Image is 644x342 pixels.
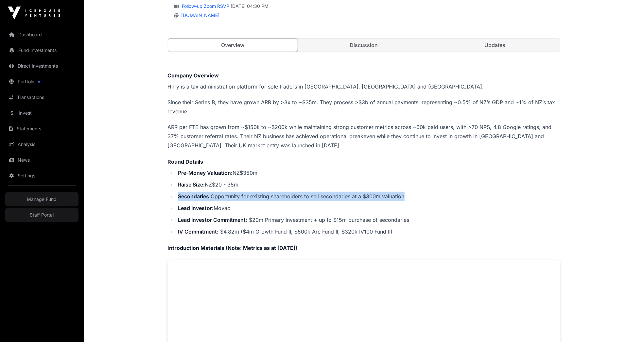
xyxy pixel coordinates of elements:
a: Settings [5,169,78,183]
a: Statements [5,122,78,136]
a: Overview [168,38,298,52]
a: Portfolio [5,74,78,89]
li: : $20m Primary Investment + up to $15m purchase of secondaries [176,215,560,224]
a: Invest [5,106,78,120]
li: Opportunity for existing shareholders to sell secondaries at a $300m valuation [176,192,560,201]
li: NZ$20 - 35m [176,180,560,189]
a: News [5,153,78,167]
span: [DATE] 04:30 PM [231,3,269,9]
a: Discussion [299,39,429,52]
strong: Lead Investor: [178,205,214,211]
a: Staff Portal [5,208,78,222]
p: Hnry is a tax administration platform for sole traders in [GEOGRAPHIC_DATA], [GEOGRAPHIC_DATA] an... [168,82,560,91]
strong: Introduction Materials (Note: Metrics as at [DATE]) [168,245,298,251]
nav: Tabs [168,39,560,52]
strong: Raise Size: [178,181,205,188]
iframe: Chat Widget [611,311,644,342]
a: Updates [430,39,560,52]
a: Dashboard [5,27,78,42]
a: Fund Investments [5,43,78,57]
strong: Lead Investor Commitment [178,217,246,223]
a: Analysis [5,137,78,152]
a: Manage Fund [5,192,78,206]
li: NZ$350m [176,168,560,177]
a: Follow-up Zoom RSVP [181,3,230,9]
li: : $4.82m ($4m Growth Fund II, $500k Arc Fund II, $320k IV100 Fund II) [176,227,560,236]
img: Icehouse Ventures Logo [8,7,60,20]
a: Direct Investments [5,59,78,73]
a: Transactions [5,90,78,105]
strong: Round Details [168,158,203,165]
strong: Company Overview [168,72,219,79]
strong: IV Commitment [178,228,217,235]
li: Movac [176,204,560,213]
strong: Secondaries: [178,193,211,200]
p: ARR per FTE has grown from ~$150k to ~$200k while maintaining strong customer metrics across ~60k... [168,122,560,150]
a: [DOMAIN_NAME] [179,12,220,18]
p: Since their Series B, they have grown ARR by >3x to ~$35m. They process >$3b of annual payments, ... [168,98,560,116]
strong: Pre-Money Valuation: [178,170,233,176]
